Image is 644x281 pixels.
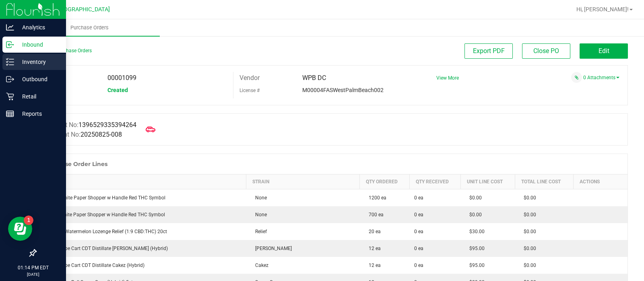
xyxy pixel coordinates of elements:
a: View More [436,75,459,81]
p: 01:14 PM EDT [4,264,62,271]
span: WPB DC [302,74,326,82]
span: $0.00 [520,246,536,251]
p: Inventory [14,57,62,67]
div: LBag - White Paper Shopper w Handle Red THC Symbol [41,211,242,218]
a: Purchase Orders [19,19,160,36]
span: 0 ea [414,194,423,201]
span: 1200 ea [365,195,386,201]
p: Outbound [14,74,62,84]
th: Item [36,174,246,189]
span: $95.00 [465,263,485,268]
div: FT 1g Vape Cart CDT Distillate Cakez (Hybrid) [41,262,242,269]
p: Retail [14,92,62,101]
span: 00001099 [107,74,136,82]
inline-svg: Reports [6,110,14,118]
span: 0 ea [414,228,423,235]
th: Unit Line Cost [460,174,515,189]
button: Close PO [522,43,570,59]
span: Cakez [251,263,268,268]
label: Shipment No: [42,130,122,139]
span: Hi, [PERSON_NAME]! [576,6,629,12]
span: $0.00 [520,195,536,201]
span: [GEOGRAPHIC_DATA] [55,6,110,13]
span: 0 ea [414,262,423,269]
span: Edit [599,47,609,55]
span: Close PO [533,47,559,55]
th: Actions [573,174,627,189]
span: Export PDF [473,47,505,55]
inline-svg: Inbound [6,41,14,49]
inline-svg: Analytics [6,23,14,31]
span: 20 ea [365,229,381,234]
iframe: Resource center unread badge [24,215,33,225]
span: Created [107,87,128,93]
th: Qty Received [409,174,460,189]
span: None [251,195,267,201]
div: SBag - White Paper Shopper w Handle Red THC Symbol [41,194,242,201]
label: Manifest No: [42,120,136,130]
label: Vendor [239,72,260,84]
span: $0.00 [520,229,536,234]
th: Strain [246,174,360,189]
inline-svg: Outbound [6,75,14,83]
inline-svg: Retail [6,92,14,101]
span: Mark as Arrived [142,121,159,137]
span: $95.00 [465,246,485,251]
span: $30.00 [465,229,485,234]
inline-svg: Inventory [6,58,14,66]
button: Edit [580,43,628,59]
span: M00004FASWestPalmBeach002 [302,87,384,93]
div: SW 5mg Watermelon Lozenge Relief (1:9 CBD:THC) 20ct [41,228,242,235]
span: $0.00 [465,212,482,217]
p: Inbound [14,40,62,49]
th: Total Line Cost [515,174,573,189]
span: 12 ea [365,263,381,268]
a: 0 Attachments [583,75,619,80]
span: Attach a document [571,72,582,83]
span: 700 ea [365,212,384,217]
p: [DATE] [4,271,62,277]
span: [PERSON_NAME] [251,246,292,251]
p: Analytics [14,23,62,32]
span: 1396529335394264 [78,121,136,129]
span: $0.00 [520,263,536,268]
button: Export PDF [464,43,513,59]
p: Reports [14,109,62,119]
label: License # [239,84,260,96]
span: $0.00 [520,212,536,217]
th: Qty Ordered [360,174,410,189]
div: FT 1g Vape Cart CDT Distillate [PERSON_NAME] (Hybrid) [41,245,242,252]
span: Purchase Orders [60,24,120,31]
h1: Purchase Order Lines [44,161,107,167]
span: 20250825-008 [80,131,122,138]
span: 0 ea [414,245,423,252]
iframe: Resource center [8,217,32,241]
span: $0.00 [465,195,482,201]
span: 0 ea [414,211,423,218]
span: None [251,212,267,217]
span: 12 ea [365,246,381,251]
span: Relief [251,229,267,234]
